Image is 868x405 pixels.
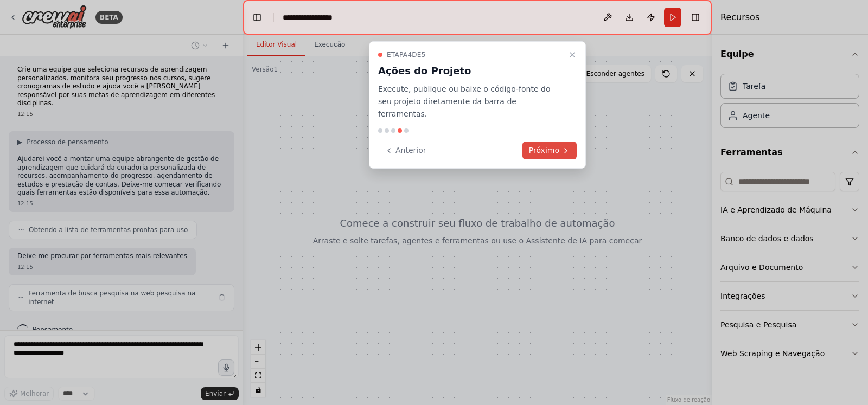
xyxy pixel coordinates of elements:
font: 5 [422,51,426,59]
font: Execute, publique ou baixe o código-fonte do seu projeto diretamente da barra de ferramentas. [378,85,551,118]
button: Anterior [378,142,433,159]
button: Passo a passo detalhado [566,48,579,61]
font: 4 [407,51,412,59]
font: Próximo [529,146,559,155]
font: Ações do Projeto [378,65,471,76]
button: Próximo [522,142,577,159]
font: de [412,51,421,59]
button: Ocultar barra lateral esquerda [250,10,265,25]
font: Etapa [387,51,407,59]
font: Anterior [395,146,426,155]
